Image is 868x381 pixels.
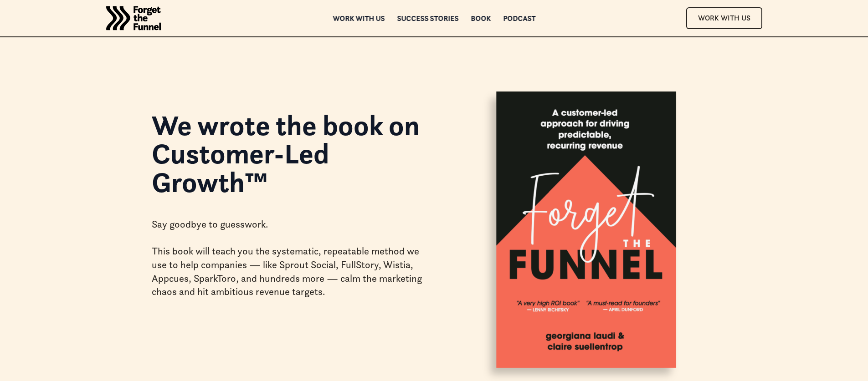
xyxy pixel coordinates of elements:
[397,15,458,21] a: Success Stories
[503,15,535,21] a: Podcast
[686,7,762,29] a: Work With Us
[152,203,423,313] div: Say goodbye to guesswork. This book will teach you the systematic, repeatable method we use to he...
[152,111,423,196] h1: We wrote the book on Customer-Led Growth™
[471,15,491,21] a: Book
[333,15,385,21] a: Work with us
